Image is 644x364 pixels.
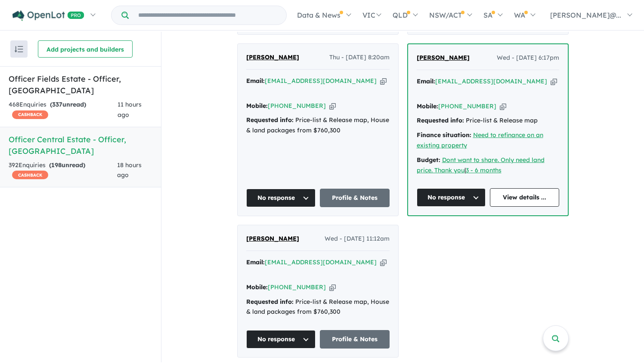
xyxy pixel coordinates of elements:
[130,6,285,24] input: Try estate name, suburb, builder or developer
[246,102,268,110] strong: Mobile:
[329,52,390,63] span: Thu - [DATE] 8:20am
[417,188,486,207] button: No response
[380,76,387,86] button: Copy
[9,160,117,181] div: 392 Enquir ies
[265,77,377,85] a: [EMAIL_ADDRESS][DOMAIN_NAME]
[417,131,543,149] a: Need to refinance on an existing property
[246,258,265,266] strong: Email:
[246,283,268,291] strong: Mobile:
[268,283,326,291] a: [PHONE_NUMBER]
[246,52,299,63] a: [PERSON_NAME]
[12,171,48,179] span: CASHBACK
[417,116,559,126] div: Price-list & Release map
[49,161,85,169] strong: ( unread)
[9,73,152,96] h5: Officer Fields Estate - Officer , [GEOGRAPHIC_DATA]
[246,77,265,85] strong: Email:
[380,258,387,267] button: Copy
[417,156,440,164] strong: Budget:
[417,53,470,63] a: [PERSON_NAME]
[52,101,62,108] span: 337
[246,53,299,61] span: [PERSON_NAME]
[265,258,377,266] a: [EMAIL_ADDRESS][DOMAIN_NAME]
[329,101,336,110] button: Copy
[320,189,390,207] a: Profile & Notes
[15,46,23,52] img: sort.svg
[417,77,435,85] strong: Email:
[497,53,559,63] span: Wed - [DATE] 6:17pm
[325,234,390,244] span: Wed - [DATE] 11:12am
[117,161,142,179] span: 18 hours ago
[246,297,390,318] div: Price-list & Release map, House & land packages from $760,300
[417,116,464,124] strong: Requested info:
[51,161,62,169] span: 198
[246,298,294,306] strong: Requested info:
[417,102,438,110] strong: Mobile:
[246,116,294,124] strong: Requested info:
[417,54,470,61] span: [PERSON_NAME]
[50,101,86,108] strong: ( unread)
[438,102,496,110] a: [PHONE_NUMBER]
[246,234,299,244] a: [PERSON_NAME]
[550,11,621,19] span: [PERSON_NAME]@...
[246,235,299,242] span: [PERSON_NAME]
[466,166,502,174] a: 3 - 6 months
[246,189,316,207] button: No response
[9,134,152,157] h5: Officer Central Estate - Officer , [GEOGRAPHIC_DATA]
[118,101,142,119] span: 11 hours ago
[9,100,118,120] div: 468 Enquir ies
[417,155,559,176] div: |
[38,40,133,58] button: Add projects and builders
[12,10,84,21] img: Openlot PRO Logo White
[417,156,545,174] a: Dont want to share. Only need land price. Thank you
[551,77,557,86] button: Copy
[490,188,559,207] a: View details ...
[435,77,547,85] a: [EMAIL_ADDRESS][DOMAIN_NAME]
[246,115,390,136] div: Price-list & Release map, House & land packages from $760,300
[320,330,390,349] a: Profile & Notes
[246,330,316,349] button: No response
[268,102,326,110] a: [PHONE_NUMBER]
[12,110,48,119] span: CASHBACK
[329,283,336,292] button: Copy
[500,102,506,111] button: Copy
[417,131,471,139] strong: Finance situation:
